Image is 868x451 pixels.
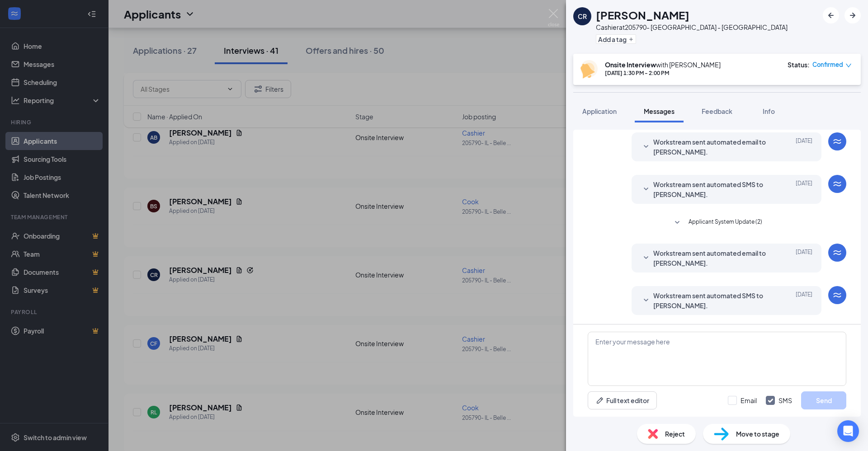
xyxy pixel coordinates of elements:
svg: SmallChevronDown [641,295,651,306]
div: with [PERSON_NAME] [605,60,721,69]
button: Full text editorPen [588,391,657,409]
svg: SmallChevronDown [641,184,651,195]
b: Onsite Interview [605,61,656,69]
span: [DATE] [796,291,812,310]
button: PlusAdd a tag [596,34,636,44]
svg: WorkstreamLogo [832,179,843,189]
span: Application [582,107,617,115]
div: CR [578,12,587,21]
span: Workstream sent automated SMS to [PERSON_NAME]. [653,179,772,199]
span: Move to stage [736,429,779,439]
span: down [845,62,852,69]
svg: Pen [595,396,604,405]
svg: SmallChevronDown [641,141,651,152]
button: SmallChevronDownApplicant System Update (2) [672,217,762,228]
svg: WorkstreamLogo [832,247,843,258]
span: Info [763,107,775,115]
button: ArrowLeftNew [823,7,839,23]
span: Workstream sent automated email to [PERSON_NAME]. [653,137,772,157]
span: Reject [665,429,685,439]
span: Applicant System Update (2) [689,217,762,228]
svg: ArrowRight [847,10,858,21]
div: Open Intercom Messenger [837,420,859,442]
span: [DATE] [796,137,812,157]
svg: WorkstreamLogo [832,136,843,147]
svg: Plus [628,37,634,42]
svg: ArrowLeftNew [826,10,836,21]
span: [DATE] [796,248,812,268]
span: Workstream sent automated SMS to [PERSON_NAME]. [653,291,772,310]
span: [DATE] [796,179,812,199]
span: Feedback [702,107,732,115]
h1: [PERSON_NAME] [596,7,689,23]
span: Confirmed [812,60,843,69]
svg: SmallChevronDown [672,217,683,228]
div: [DATE] 1:30 PM - 2:00 PM [605,69,721,77]
svg: SmallChevronDown [641,253,651,263]
button: Send [801,391,846,409]
span: Workstream sent automated email to [PERSON_NAME]. [653,248,772,268]
button: ArrowRight [844,7,861,23]
div: Status : [788,60,810,69]
div: Cashier at 205790- [GEOGRAPHIC_DATA] - [GEOGRAPHIC_DATA] [596,23,788,32]
span: Messages [644,107,675,115]
svg: WorkstreamLogo [832,290,843,301]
